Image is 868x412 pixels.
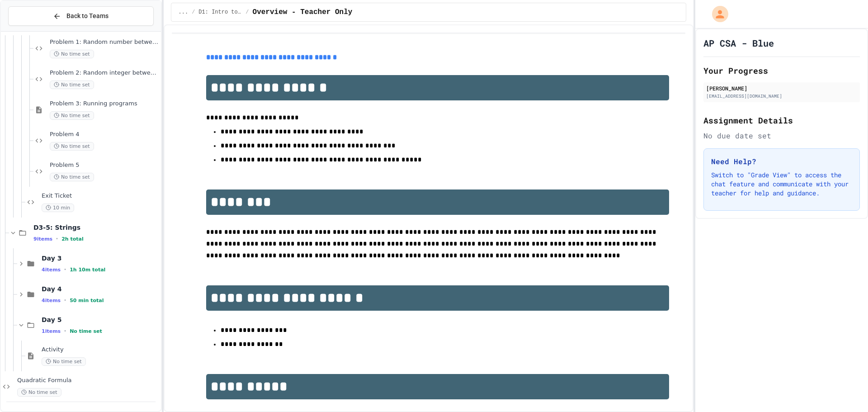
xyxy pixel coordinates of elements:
span: Problem 5 [50,161,159,169]
span: Problem 1: Random number between 1-100 [50,38,159,46]
span: • [56,235,58,242]
span: D1: Intro to APCSA [198,9,242,16]
span: 2h total [61,236,84,242]
span: • [64,266,66,273]
span: No time set [50,111,94,120]
span: No time set [50,142,94,151]
span: No time set [17,388,61,397]
h1: AP CSA - Blue [703,37,774,49]
h2: Assignment Details [703,114,860,127]
span: Problem 3: Running programs [50,100,159,108]
span: / [245,9,249,16]
div: No due date set [703,130,860,141]
span: • [64,297,66,304]
span: 4 items [42,298,61,303]
span: Overview - Teacher Only [253,7,353,18]
span: No time set [42,357,86,366]
div: [PERSON_NAME] [706,84,857,92]
span: No time set [70,328,102,334]
span: 50 min total [70,298,104,303]
span: No time set [50,173,94,181]
span: No time set [50,81,94,89]
span: D3-5: Strings [33,223,159,232]
span: 4 items [42,267,61,273]
p: Switch to "Grade View" to access the chat feature and communicate with your teacher for help and ... [711,170,852,198]
div: [EMAIL_ADDRESS][DOMAIN_NAME] [706,93,857,99]
span: • [64,327,66,335]
span: 10 min [42,204,74,212]
span: Day 3 [42,254,159,262]
h2: Your Progress [703,64,860,77]
span: Day 4 [42,285,159,293]
div: My Account [703,4,731,24]
span: 9 items [33,236,52,242]
span: / [192,9,195,16]
span: Problem 4 [50,131,159,138]
span: 1h 10m total [70,267,105,273]
span: Problem 2: Random integer between 25-75 [50,69,159,77]
span: ... [179,9,189,16]
h3: Need Help? [711,156,852,167]
span: No time set [50,50,94,58]
span: Exit Ticket [42,192,159,200]
button: Back to Teams [8,6,154,26]
span: Quadratic Formula [17,377,159,384]
span: Day 5 [42,316,159,324]
span: 1 items [42,328,61,334]
span: Back to Teams [66,11,108,21]
span: Activity [42,346,159,354]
